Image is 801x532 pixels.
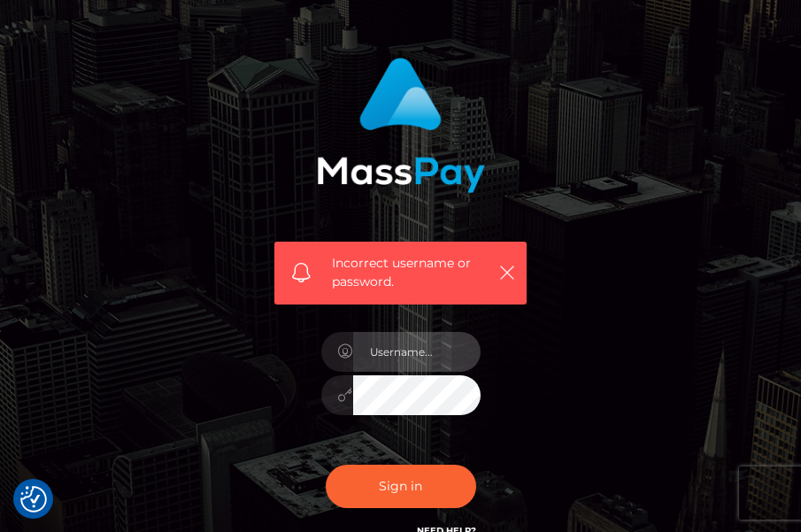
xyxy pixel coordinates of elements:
[326,465,476,508] button: Sign in
[20,486,47,513] img: Revisit consent button
[353,332,481,372] input: Username...
[317,58,485,193] img: MassPay Login
[20,486,47,513] button: Consent Preferences
[332,254,489,291] span: Incorrect username or password.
